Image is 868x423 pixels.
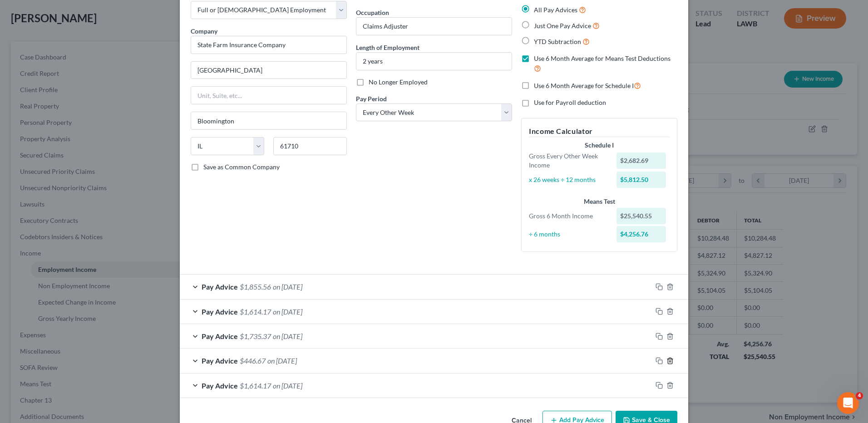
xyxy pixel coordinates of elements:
span: Use 6 Month Average for Schedule I [534,82,634,89]
span: 4 [856,392,863,399]
h5: Income Calculator [529,126,670,137]
span: on [DATE] [273,381,302,390]
div: $25,540.55 [616,208,666,224]
span: Pay Advice [202,282,238,291]
div: Schedule I [529,141,670,150]
input: -- [356,18,512,35]
span: on [DATE] [267,356,297,365]
iframe: Intercom live chat [837,392,859,414]
span: Pay Advice [202,381,238,390]
input: Search company by name... [191,36,347,54]
span: Save as Common Company [203,163,280,171]
div: Gross 6 Month Income [524,211,612,221]
input: Enter address... [191,62,346,79]
span: No Longer Employed [369,78,428,86]
span: $446.67 [240,356,266,365]
div: Gross Every Other Week Income [524,152,612,170]
label: Occupation [356,8,389,17]
span: on [DATE] [273,282,302,291]
div: Means Test [529,197,670,206]
span: All Pay Advices [534,6,577,14]
span: Just One Pay Advice [534,22,591,30]
span: $1,614.17 [240,307,271,316]
span: $1,614.17 [240,381,271,390]
div: $2,682.69 [616,152,666,169]
span: Pay Advice [202,332,238,340]
span: Use 6 Month Average for Means Test Deductions [534,54,671,62]
input: ex: 2 years [356,53,512,70]
span: YTD Subtraction [534,38,581,45]
input: Enter city... [191,112,346,129]
div: x 26 weeks ÷ 12 months [524,175,612,184]
div: $5,812.50 [616,172,666,188]
span: on [DATE] [273,332,302,340]
input: Unit, Suite, etc... [191,87,346,104]
span: Pay Period [356,95,387,103]
span: $1,855.56 [240,282,271,291]
span: Use for Payroll deduction [534,98,606,106]
div: ÷ 6 months [524,230,612,239]
label: Length of Employment [356,43,419,52]
span: $1,735.37 [240,332,271,340]
span: Company [191,27,217,35]
span: on [DATE] [273,307,302,316]
span: Pay Advice [202,307,238,316]
div: $4,256.76 [616,226,666,242]
input: Enter zip... [273,137,347,155]
span: Pay Advice [202,356,238,365]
